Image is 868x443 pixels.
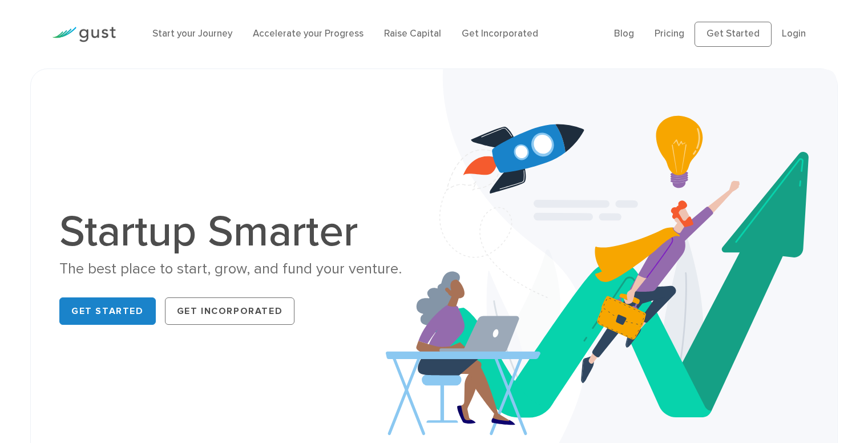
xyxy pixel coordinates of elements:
a: Get Incorporated [462,28,538,39]
a: Accelerate your Progress [253,28,364,39]
a: Raise Capital [384,28,441,39]
a: Pricing [655,28,684,39]
a: Login [782,28,806,39]
div: The best place to start, grow, and fund your venture. [59,259,425,279]
h1: Startup Smarter [59,210,425,253]
a: Get Incorporated [165,297,295,325]
a: Get Started [59,297,156,325]
a: Start your Journey [152,28,232,39]
img: Gust Logo [52,27,116,42]
a: Blog [614,28,634,39]
a: Get Started [695,22,772,47]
